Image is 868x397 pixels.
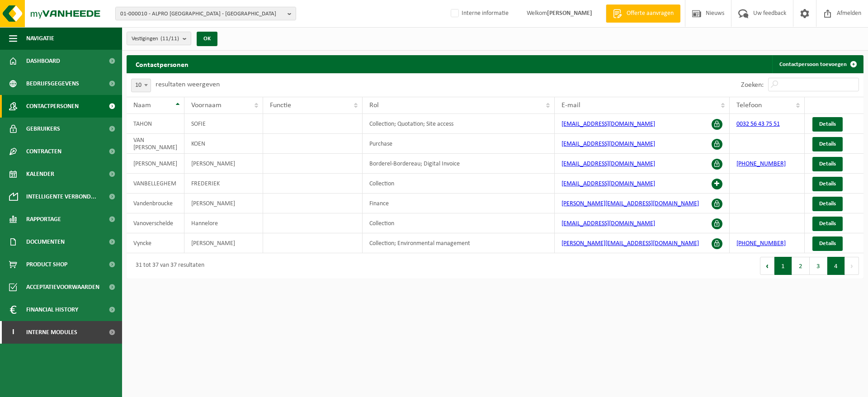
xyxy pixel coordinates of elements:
a: Details [812,236,843,251]
button: 3 [810,257,827,275]
td: Finance [363,194,554,213]
a: Details [812,177,843,191]
span: Intelligente verbond... [26,185,96,208]
td: Collection; Environmental management [363,233,554,253]
span: Offerte aanvragen [624,9,676,18]
td: [PERSON_NAME] [184,233,263,253]
a: [EMAIL_ADDRESS][DOMAIN_NAME] [561,220,655,227]
a: Details [812,157,843,171]
span: Gebruikers [26,118,60,140]
label: resultaten weergeven [156,81,220,88]
a: Details [812,137,843,151]
count: (11/11) [160,36,179,42]
a: 0032 56 43 75 51 [736,121,780,128]
td: SOFIE [184,114,263,134]
span: Details [819,121,836,127]
button: Vestigingen(11/11) [127,32,191,45]
td: KOEN [184,134,263,154]
span: Interne modules [26,321,77,344]
td: Hannelore [184,213,263,233]
td: Purchase [363,134,554,154]
span: Details [819,221,836,227]
span: Details [819,161,836,167]
span: Telefoon [736,102,762,109]
td: Vandenbroucke [127,194,184,213]
button: 01-000010 - ALPRO [GEOGRAPHIC_DATA] - [GEOGRAPHIC_DATA] [115,7,296,20]
td: [PERSON_NAME] [184,194,263,213]
button: Previous [760,257,774,275]
div: 31 tot 37 van 37 resultaten [131,258,204,274]
span: Contactpersonen [26,95,79,118]
a: [PERSON_NAME][EMAIL_ADDRESS][DOMAIN_NAME] [561,200,699,207]
span: Naam [133,102,151,109]
td: FREDERIEK [184,174,263,194]
td: TAHON [127,114,184,134]
strong: [PERSON_NAME] [547,10,592,17]
a: [EMAIL_ADDRESS][DOMAIN_NAME] [561,180,655,187]
span: Kalender [26,163,54,185]
label: Zoeken: [741,81,764,89]
span: Details [819,181,836,187]
span: Details [819,141,836,147]
a: [PHONE_NUMBER] [736,161,786,167]
span: 01-000010 - ALPRO [GEOGRAPHIC_DATA] - [GEOGRAPHIC_DATA] [120,7,284,21]
span: Documenten [26,231,65,253]
span: Acceptatievoorwaarden [26,276,99,298]
span: I [9,321,17,344]
span: Voornaam [191,102,222,109]
a: Contactpersoon toevoegen [772,55,863,73]
span: Contracten [26,140,61,163]
span: Product Shop [26,253,67,276]
button: Next [845,257,859,275]
span: Navigatie [26,27,54,50]
button: 4 [827,257,845,275]
td: Vyncke [127,233,184,253]
td: VAN [PERSON_NAME] [127,134,184,154]
td: [PERSON_NAME] [127,154,184,174]
td: Collection [363,174,554,194]
a: Details [812,197,843,211]
span: E-mail [561,102,580,109]
td: VANBELLEGHEM [127,174,184,194]
span: Rapportage [26,208,61,231]
a: [EMAIL_ADDRESS][DOMAIN_NAME] [561,121,655,128]
a: [PERSON_NAME][EMAIL_ADDRESS][DOMAIN_NAME] [561,240,699,247]
td: Collection; Quotation; Site access [363,114,554,134]
a: Offerte aanvragen [606,5,680,23]
span: 10 [132,79,151,92]
a: [PHONE_NUMBER] [736,240,786,247]
td: Vanoverschelde [127,213,184,233]
td: Collection [363,213,554,233]
a: [EMAIL_ADDRESS][DOMAIN_NAME] [561,161,655,167]
button: OK [197,32,217,46]
button: 1 [774,257,792,275]
a: [EMAIL_ADDRESS][DOMAIN_NAME] [561,141,655,147]
h2: Contactpersonen [127,55,198,73]
span: Bedrijfsgegevens [26,72,79,95]
span: Financial History [26,298,78,321]
span: Vestigingen [132,32,179,46]
span: Dashboard [26,50,60,72]
span: Functie [270,102,291,109]
a: Details [812,217,843,231]
button: 2 [792,257,810,275]
span: 10 [131,79,151,92]
td: [PERSON_NAME] [184,154,263,174]
a: Details [812,117,843,132]
span: Rol [369,102,379,109]
td: Borderel-Bordereau; Digital Invoice [363,154,554,174]
span: Details [819,241,836,246]
label: Interne informatie [449,7,509,20]
span: Details [819,201,836,207]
